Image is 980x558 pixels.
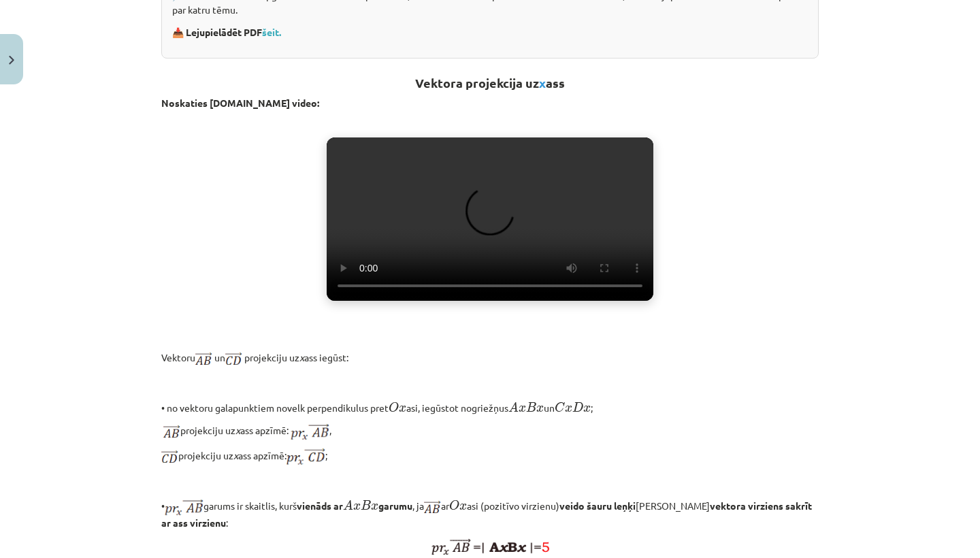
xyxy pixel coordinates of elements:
[299,351,304,363] i: x
[9,56,14,65] img: icon-close-lesson-0947bae3869378f0d4975bcd49f059093ad1ed9edebbc8119c70593378902aed.svg
[449,500,459,510] span: O
[389,402,399,412] span: O
[161,398,819,415] p: • no vektoru galapunktiem novelk perpendikulus pret asi, iegūstot nogriežņus un ;
[161,448,819,465] p: projekciju uz ass apzīmē: ;
[519,406,526,412] span: x
[161,423,819,440] p: projekciju uz ass apzīmē: ,
[353,504,361,510] span: x
[539,75,546,91] span: x
[565,406,572,412] span: x
[415,75,565,91] strong: Vektora projekcija uz ass
[371,504,378,510] span: x
[536,406,544,412] span: x
[559,499,636,512] b: veido šauru leņķi
[361,500,371,510] span: B
[343,499,353,510] span: A
[235,424,240,436] i: x
[526,402,536,412] span: B
[233,449,238,461] i: x
[161,496,819,530] p: • garums ir skaitlis, kurš , ja ar asi (pozitīvo virzienu) [PERSON_NAME] :
[459,504,467,510] span: x
[297,499,412,512] b: vienāds ar garumu
[161,350,819,367] p: Vektoru un projekciju uz ass iegūst:
[172,26,283,38] strong: 📥 Lejupielādēt PDF
[161,499,812,529] b: vektora virziens sakrīt ar ass virzienu
[161,97,319,109] strong: Noskaties [DOMAIN_NAME] video:
[399,406,406,412] span: x
[262,26,281,38] a: šeit.
[327,137,653,301] video: Jūsu pārlūkprogramma neatbalsta video atskaņošanu.
[508,401,519,412] span: A
[572,402,583,412] span: D
[555,402,565,412] span: C
[583,406,591,412] span: x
